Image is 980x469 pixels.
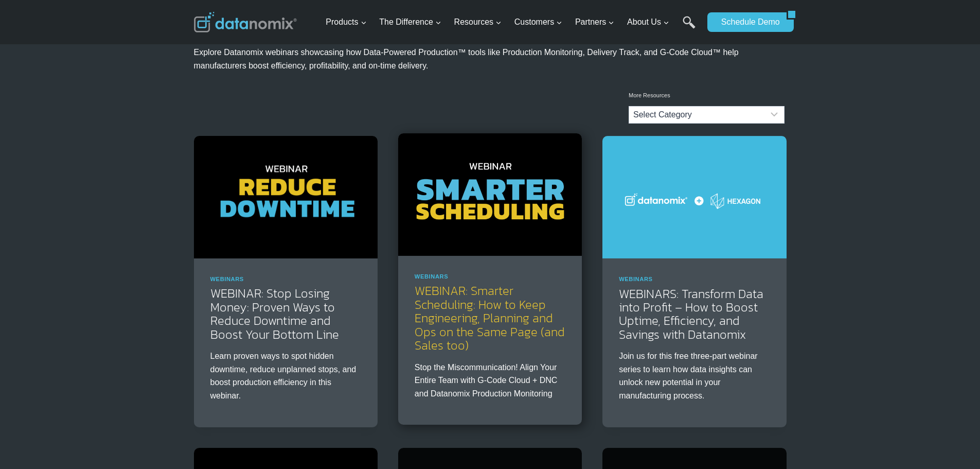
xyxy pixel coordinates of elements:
[210,284,339,343] a: WEBINAR: Stop Losing Money: Proven Ways to Reduce Downtime and Boost Your Bottom Line
[194,12,297,32] img: Datanomix
[194,48,739,70] span: Explore Datanomix webinars showcasing how Data-Powered Production™ tools like Production Monitori...
[454,15,502,29] span: Resources
[210,350,361,402] p: Learn proven ways to spot hidden downtime, reduce unplanned stops, and boost production efficienc...
[602,136,786,258] img: Hexagon Partners Up with Datanomix
[619,276,652,282] a: Webinars
[707,12,787,32] a: Schedule Demo
[415,282,565,354] a: WEBINAR: Smarter Scheduling: How to Keep Engineering, Planning and Ops on the Same Page (and Sale...
[629,91,785,100] p: More Resources
[415,361,565,401] p: Stop the Miscommunication! Align Your Entire Team with G-Code Cloud + DNC and Datanomix Productio...
[379,15,441,29] span: The Difference
[514,15,562,29] span: Customers
[322,6,702,39] nav: Primary Navigation
[619,350,770,402] p: Join us for this free three-part webinar series to learn how data insights can unlock new potenti...
[210,276,244,282] a: Webinars
[619,285,763,343] a: WEBINARS: Transform Data into Profit – How to Boost Uptime, Efficiency, and Savings with Datanomix
[398,133,582,256] img: Smarter Scheduling: How To Keep Engineering, Planning and Ops on the Same Page
[627,15,669,29] span: About Us
[415,273,448,280] a: Webinars
[194,136,378,258] img: WEBINAR: Discover practical ways to reduce downtime, boost productivity, and improve profits in y...
[575,15,614,29] span: Partners
[326,15,366,29] span: Products
[683,16,696,39] a: Search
